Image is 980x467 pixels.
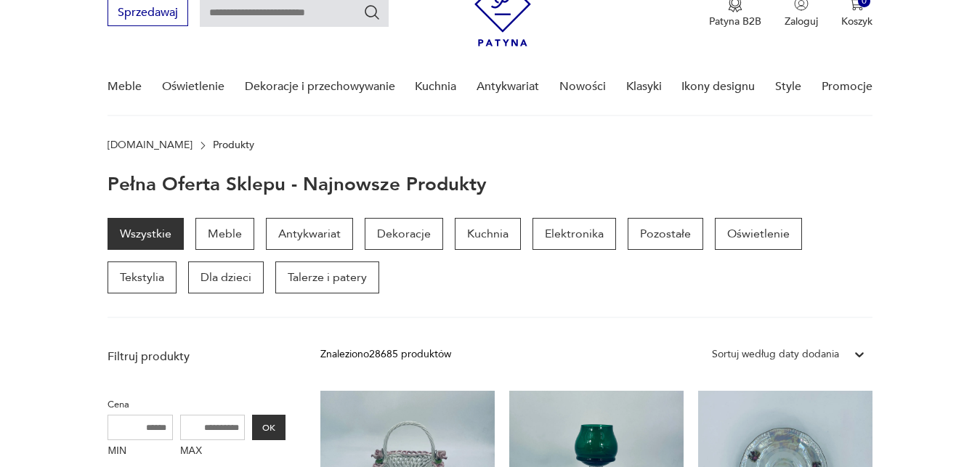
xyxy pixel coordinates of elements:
a: Dla dzieci [188,261,264,293]
a: Antykwariat [477,59,539,115]
div: Sortuj według daty dodania [712,346,839,362]
a: Oświetlenie [715,218,802,250]
a: Sprzedawaj [108,9,188,19]
button: OK [252,415,286,440]
a: Dekoracje [365,218,443,250]
a: Style [775,59,801,115]
a: Dekoracje i przechowywanie [245,59,395,115]
p: Zaloguj [785,15,818,28]
a: Elektronika [532,218,616,250]
a: Kuchnia [455,218,521,250]
a: Tekstylia [108,261,177,293]
a: Klasyki [626,59,662,115]
label: MAX [180,440,246,463]
a: Nowości [559,59,606,115]
p: Patyna B2B [709,15,761,28]
a: Oświetlenie [162,59,224,115]
a: Wszystkie [108,218,184,250]
button: Szukaj [363,4,381,21]
p: Filtruj produkty [108,349,286,365]
p: Koszyk [841,15,872,28]
p: Produkty [213,139,254,151]
p: Cena [108,397,286,413]
a: Talerze i patery [275,261,379,293]
h1: Pełna oferta sklepu - najnowsze produkty [108,174,487,195]
a: Antykwariat [266,218,353,250]
a: Ikony designu [681,59,755,115]
a: [DOMAIN_NAME] [108,139,193,151]
label: MIN [108,440,173,463]
a: Kuchnia [415,59,456,115]
a: Meble [195,218,254,250]
a: Promocje [822,59,872,115]
a: Meble [108,59,142,115]
div: Znaleziono 28685 produktów [320,346,451,362]
a: Pozostałe [628,218,703,250]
